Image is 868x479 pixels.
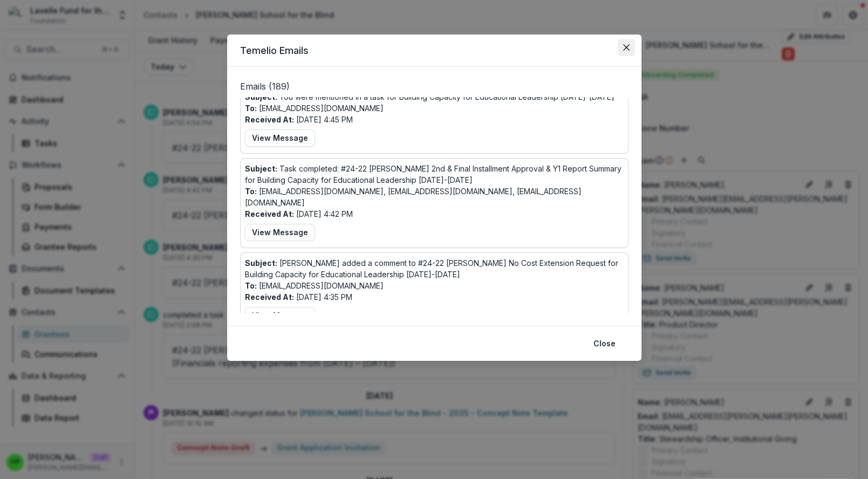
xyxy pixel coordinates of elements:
button: Close [587,335,622,352]
p: [EMAIL_ADDRESS][DOMAIN_NAME] [245,102,384,114]
b: Received At: [245,115,294,124]
button: View Message [245,307,315,324]
button: View Message [245,129,315,147]
p: [DATE] 4:45 PM [245,114,353,125]
p: [DATE] 4:35 PM [245,291,352,303]
p: [EMAIL_ADDRESS][DOMAIN_NAME] [245,280,384,291]
b: Subject: [245,92,277,101]
b: To: [245,281,257,290]
p: [EMAIL_ADDRESS][DOMAIN_NAME], [EMAIL_ADDRESS][DOMAIN_NAME], [EMAIL_ADDRESS][DOMAIN_NAME] [245,186,624,208]
b: Received At: [245,209,294,218]
header: Temelio Emails [227,35,641,67]
p: Emails ( 189 ) [240,80,628,97]
b: Subject: [245,164,277,173]
p: [PERSON_NAME] added a comment to #24-22 [PERSON_NAME] No Cost Extension Request for Building Capa... [245,257,624,280]
p: [DATE] 4:42 PM [245,208,353,220]
p: You were mentioned in a task for Building Capacity for Educational Leadership [DATE]-[DATE] [245,91,614,102]
b: To: [245,187,257,196]
button: View Message [245,224,315,241]
button: Close [618,39,635,56]
b: Received At: [245,292,294,302]
p: Task completed: #24-22 [PERSON_NAME] 2nd & Final Installment Approval & Y1 Report Summary for Bui... [245,163,624,186]
b: Subject: [245,258,277,268]
b: To: [245,104,257,113]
